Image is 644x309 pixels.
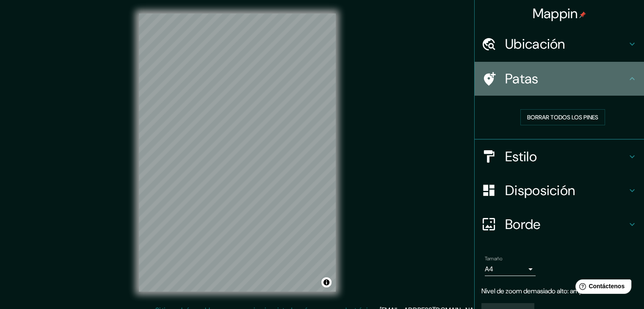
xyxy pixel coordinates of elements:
font: Tamaño [485,255,502,262]
div: A4 [485,262,536,276]
button: Borrar todos los pines [520,109,605,125]
div: Patas [475,62,644,96]
font: Ubicación [505,35,565,53]
font: Patas [505,70,539,88]
div: Borde [475,207,644,241]
font: Nivel de zoom demasiado alto: amplíe más [481,287,603,295]
img: pin-icon.png [579,11,586,18]
font: Borrar todos los pines [527,113,598,121]
button: Activar o desactivar atribución [321,277,332,287]
div: Disposición [475,174,644,207]
canvas: Mapa [139,14,336,292]
font: A4 [485,265,493,273]
div: Estilo [475,140,644,174]
div: Ubicación [475,27,644,61]
font: Disposición [505,182,575,199]
font: Borde [505,215,541,233]
font: Estilo [505,148,537,166]
font: Mappin [533,5,578,22]
iframe: Lanzador de widgets de ayuda [569,276,635,300]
